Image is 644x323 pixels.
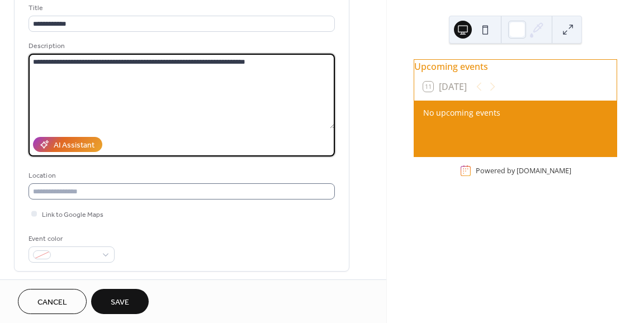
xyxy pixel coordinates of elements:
div: Event color [29,233,112,245]
span: Cancel [37,297,67,308]
button: Cancel [18,289,87,314]
a: [DOMAIN_NAME] [517,166,571,175]
div: Title [29,2,333,14]
button: AI Assistant [33,137,102,152]
div: No upcoming events [423,107,608,118]
span: Save [111,297,129,308]
div: Upcoming events [414,60,617,73]
div: Description [29,40,333,52]
button: Save [91,289,149,314]
div: Powered by [476,166,571,175]
div: Location [29,170,333,182]
div: AI Assistant [54,140,94,151]
span: Link to Google Maps [42,209,103,221]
